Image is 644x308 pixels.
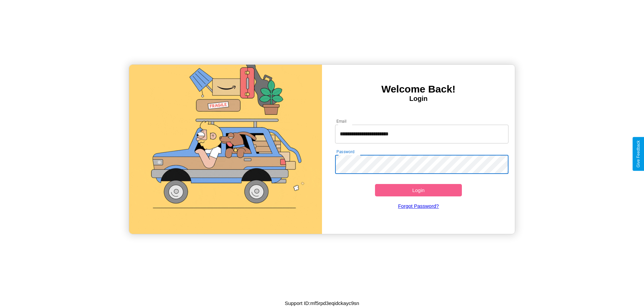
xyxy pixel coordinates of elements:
[336,118,347,124] label: Email
[636,140,641,168] div: Give Feedback
[322,95,515,103] h4: Login
[375,184,462,196] button: Login
[332,196,505,215] a: Forgot Password?
[322,83,515,95] h3: Welcome Back!
[285,299,359,308] p: Support ID: mf5rpd3eqidckayc9sn
[129,65,322,234] img: gif
[336,149,354,155] label: Password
